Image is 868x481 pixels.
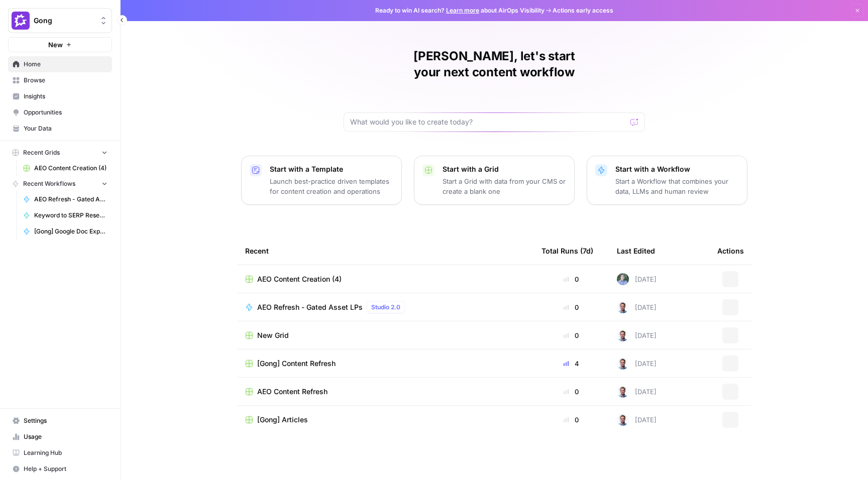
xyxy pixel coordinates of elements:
img: Gong Logo [12,12,30,30]
span: Your Data [24,124,107,133]
a: AEO Content Refresh [245,387,525,397]
span: New Grid [257,330,289,340]
div: Total Runs (7d) [541,237,593,265]
a: [Gong] Content Refresh [245,358,525,369]
span: AEO Refresh - Gated Asset LPs [34,195,107,204]
p: Start a Workflow that combines your data, LLMs and human review [615,176,739,196]
span: Learning Hub [24,448,107,457]
img: bf076u973kud3p63l3g8gndu11n6 [617,357,629,370]
a: Browse [8,72,112,88]
button: Start with a GridStart a Grid with data from your CMS or create a blank one [414,156,575,205]
div: 0 [541,274,601,284]
span: AEO Content Creation (4) [257,274,342,284]
span: Browse [24,76,107,85]
div: [DATE] [617,414,657,426]
span: Actions early access [553,6,613,15]
div: [DATE] [617,301,657,313]
span: New [48,40,63,50]
span: Gong [34,16,94,26]
a: AEO Content Creation (4) [245,274,525,284]
div: Recent [245,237,525,265]
div: [DATE] [617,273,657,285]
div: Last Edited [617,237,655,265]
a: AEO Refresh - Gated Asset LPsStudio 2.0 [245,301,525,313]
div: Actions [717,237,744,265]
button: Start with a WorkflowStart a Workflow that combines your data, LLMs and human review [587,156,747,205]
a: Keyword to SERP Research [19,207,112,223]
div: 0 [541,330,601,340]
p: Start with a Workflow [615,164,739,174]
p: Start with a Grid [443,164,566,174]
span: Studio 2.0 [371,303,400,312]
img: bf076u973kud3p63l3g8gndu11n6 [617,414,629,426]
div: [DATE] [617,329,657,341]
button: Start with a TemplateLaunch best-practice driven templates for content creation and operations [241,156,402,205]
p: Start a Grid with data from your CMS or create a blank one [443,176,566,196]
a: Opportunities [8,104,112,121]
span: [Gong] Google Doc Export [34,227,107,236]
a: Learning Hub [8,445,112,461]
a: Home [8,56,112,72]
a: Your Data [8,121,112,137]
button: Help + Support [8,461,112,477]
button: Recent Grids [8,145,112,160]
div: 4 [541,358,601,369]
span: AEO Content Refresh [257,387,328,397]
a: New Grid [245,330,525,340]
span: [Gong] Articles [257,415,308,425]
span: Recent Workflows [23,179,75,188]
img: bf076u973kud3p63l3g8gndu11n6 [617,386,629,398]
button: New [8,37,112,52]
span: Recent Grids [23,148,60,157]
h1: [PERSON_NAME], let's start your next content workflow [344,48,645,80]
span: AEO Content Creation (4) [34,164,107,173]
span: Usage [24,432,107,441]
span: Opportunities [24,108,107,117]
span: Settings [24,416,107,425]
a: Insights [8,88,112,104]
span: [Gong] Content Refresh [257,358,336,369]
button: Workspace: Gong [8,8,112,33]
div: [DATE] [617,357,657,370]
img: bf076u973kud3p63l3g8gndu11n6 [617,329,629,341]
span: Help + Support [24,464,107,473]
a: [Gong] Articles [245,415,525,425]
button: Recent Workflows [8,176,112,191]
span: Keyword to SERP Research [34,211,107,220]
div: [DATE] [617,386,657,398]
span: Insights [24,92,107,101]
div: 0 [541,415,601,425]
p: Start with a Template [270,164,393,174]
a: Usage [8,429,112,445]
input: What would you like to create today? [350,117,626,127]
a: [Gong] Google Doc Export [19,223,112,239]
a: AEO Refresh - Gated Asset LPs [19,191,112,207]
div: 0 [541,302,601,312]
a: Learn more [446,7,479,14]
span: Ready to win AI search? about AirOps Visibility [375,6,545,15]
span: AEO Refresh - Gated Asset LPs [257,302,363,312]
span: Home [24,60,107,69]
a: Settings [8,413,112,429]
div: 0 [541,387,601,397]
img: bf076u973kud3p63l3g8gndu11n6 [617,301,629,313]
p: Launch best-practice driven templates for content creation and operations [270,176,393,196]
a: AEO Content Creation (4) [19,160,112,176]
img: f99d8lwoqhc1ne2bwf7b49ov7y8s [617,273,629,285]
